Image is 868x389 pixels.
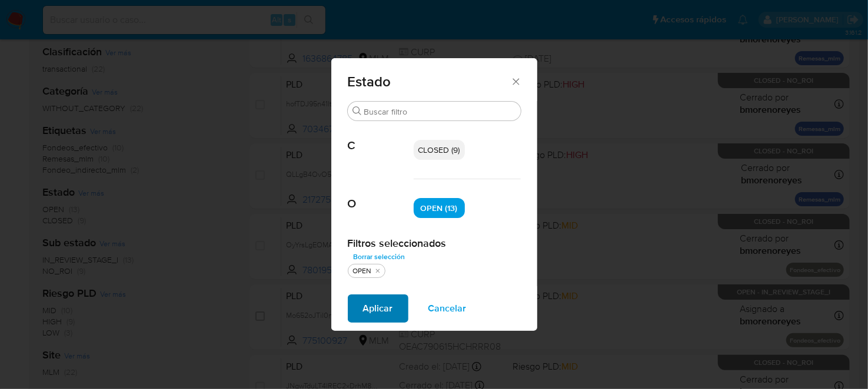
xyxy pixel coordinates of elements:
span: Cancelar [428,296,467,321]
button: Cancelar [413,294,482,323]
span: CLOSED (9) [418,144,460,156]
div: CLOSED (9) [414,140,465,160]
span: C [348,121,414,153]
span: Aplicar [363,296,393,321]
div: OPEN [351,266,374,276]
span: OPEN (13) [421,202,458,214]
button: quitar OPEN [373,266,383,276]
h2: Filtros seleccionados [348,237,521,250]
span: Estado [348,75,511,89]
button: Borrar selección [348,250,411,264]
span: O [348,179,414,211]
div: OPEN (13) [414,198,465,218]
span: Borrar selección [354,251,405,263]
button: Cerrar [510,76,521,86]
input: Buscar filtro [364,106,516,117]
button: Buscar [352,106,362,116]
button: Aplicar [348,294,408,323]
